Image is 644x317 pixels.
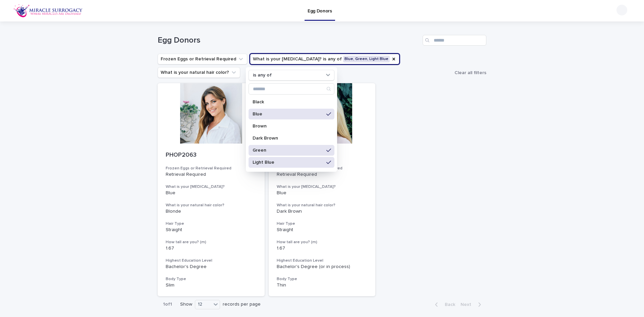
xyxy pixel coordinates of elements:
h3: What is your [MEDICAL_DATA]? [277,184,368,190]
p: Bachelor's Degree [166,264,257,270]
button: What is your natural hair color? [158,67,240,78]
p: PHOP2063 [166,152,257,159]
p: Straight [277,227,368,233]
h1: Egg Donors [158,36,420,45]
a: PHOP2063Frozen Eggs or Retrieval RequiredRetrieval RequiredWhat is your [MEDICAL_DATA]?BlueWhat i... [158,83,265,296]
span: Back [441,302,455,307]
p: Dark Brown [277,209,368,214]
h3: What is your natural hair color? [277,203,368,208]
h3: Frozen Eggs or Retrieval Required [166,166,257,171]
input: Search [423,35,486,46]
div: 12 [195,301,211,308]
button: Frozen Eggs or Retrieval Required [158,54,247,64]
h3: Body Type [166,276,257,282]
p: Green [253,148,324,153]
span: Next [461,302,475,307]
p: records per page [223,302,261,307]
h3: Highest Education Level [277,258,368,263]
p: Light Blue [253,160,324,165]
button: Next [458,302,486,308]
p: 1.67 [277,246,368,251]
p: Straight [166,227,257,233]
button: What is your eye color? [250,54,399,64]
p: Bachelor's Degree (or in process) [277,264,368,270]
p: Thin [277,282,368,288]
p: Black [253,100,324,104]
p: Retrieval Required [277,172,368,177]
p: Blonde [166,209,257,214]
h3: What is your [MEDICAL_DATA]? [166,184,257,190]
span: Clear all filters [454,70,486,75]
button: Back [430,302,458,308]
h3: Highest Education Level [166,258,257,263]
a: PCDMX482Frozen Eggs or Retrieval RequiredRetrieval RequiredWhat is your [MEDICAL_DATA]?BlueWhat i... [269,83,376,296]
p: Slim [166,282,257,288]
p: Blue [166,190,257,196]
h3: Hair Type [277,221,368,226]
p: is any of [253,72,272,78]
p: Show [180,302,192,307]
h3: Hair Type [166,221,257,226]
p: Dark Brown [253,136,324,141]
p: 1 of 1 [158,296,177,313]
h3: How tall are you? (m) [166,240,257,245]
p: 1.67 [166,246,257,251]
p: Retrieval Required [166,172,257,177]
p: Blue [277,190,368,196]
h3: What is your natural hair color? [166,203,257,208]
h3: How tall are you? (m) [277,240,368,245]
p: Blue [253,112,324,116]
div: Search [249,83,334,95]
img: OiFFDOGZQuirLhrlO1ag [13,4,83,17]
h3: Body Type [277,276,368,282]
input: Search [249,84,334,94]
p: Brown [253,124,324,128]
button: Clear all filters [452,68,486,78]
